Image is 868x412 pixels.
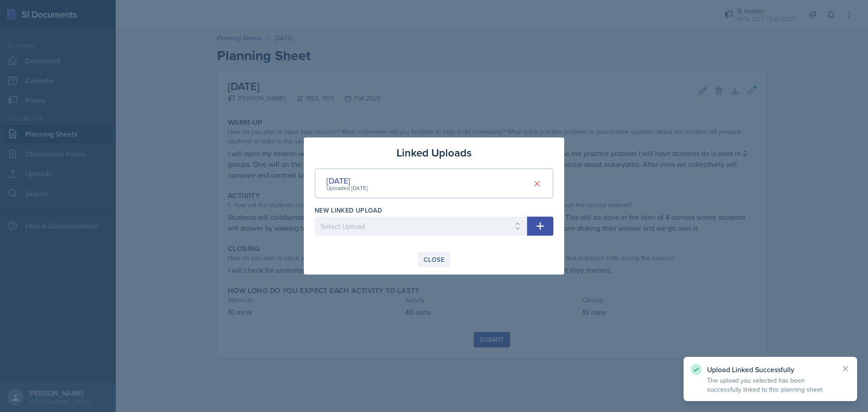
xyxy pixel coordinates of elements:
[326,184,368,192] div: Uploaded [DATE]
[396,145,472,161] h3: Linked Uploads
[707,376,834,394] p: The upload you selected has been successfully linked to this planning sheet
[315,206,382,215] label: New Linked Upload
[707,365,834,374] p: Upload Linked Successfully
[418,252,450,267] button: Close
[424,256,444,263] div: Close
[326,175,368,187] div: [DATE]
